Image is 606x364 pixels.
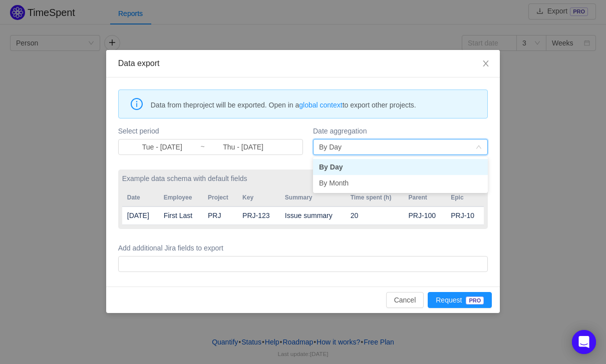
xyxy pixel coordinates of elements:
[472,50,500,78] button: Close
[122,206,159,225] td: [DATE]
[118,243,488,253] label: Add additional Jira fields to export
[386,292,424,308] button: Cancel
[313,159,488,175] li: By Day
[122,173,484,184] label: Example data schema with default fields
[404,206,446,225] td: PRJ-100
[203,206,237,225] td: PRJ
[205,141,281,152] input: End date
[159,189,203,206] th: Employee
[124,141,200,152] input: Start date
[299,101,342,109] a: global context
[151,99,480,110] span: Data from the project will be exported. Open in a to export other projects.
[319,139,342,154] div: By Day
[572,330,596,354] div: Open Intercom Messenger
[118,58,488,69] div: Data export
[237,206,280,225] td: PRJ-123
[118,126,303,136] label: Select period
[476,144,482,151] i: icon: down
[203,189,237,206] th: Project
[346,206,404,225] td: 20
[280,189,346,206] th: Summary
[237,189,280,206] th: Key
[159,206,203,225] td: First Last
[313,175,488,191] li: By Month
[446,206,484,225] td: PRJ-10
[313,126,488,136] label: Date aggregation
[446,189,484,206] th: Epic
[131,98,143,110] i: icon: info-circle
[280,206,346,225] td: Issue summary
[346,189,404,206] th: Time spent (h)
[404,189,446,206] th: Parent
[122,189,159,206] th: Date
[428,292,492,308] button: RequestPRO
[482,59,490,67] i: icon: close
